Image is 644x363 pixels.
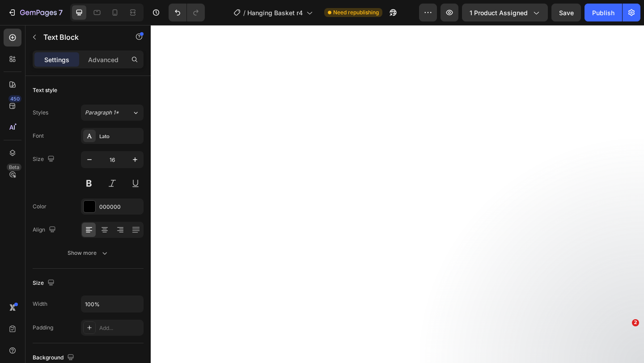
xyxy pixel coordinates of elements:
[81,296,143,312] input: Auto
[99,203,141,211] div: 000000
[470,8,528,17] span: 1 product assigned
[551,4,581,21] button: Save
[33,203,47,211] div: Color
[243,8,246,17] span: /
[33,224,58,236] div: Align
[33,109,48,117] div: Styles
[7,164,21,171] div: Beta
[43,32,119,42] p: Text Block
[59,7,63,18] p: 7
[99,132,141,140] div: Lato
[4,4,67,21] button: 7
[632,319,639,326] span: 2
[68,249,109,257] div: Show more
[33,86,57,94] div: Text style
[8,95,21,102] div: 450
[33,245,144,261] button: Show more
[81,105,144,121] button: Paragraph 1*
[614,333,635,354] iframe: Intercom live chat
[88,55,119,64] p: Advanced
[99,324,141,332] div: Add...
[462,4,548,21] button: 1 product assigned
[33,153,56,165] div: Size
[33,277,56,289] div: Size
[33,300,47,308] div: Width
[333,8,379,17] span: Need republishing
[33,132,44,140] div: Font
[585,4,622,21] button: Publish
[559,9,574,17] span: Save
[33,324,53,332] div: Padding
[151,25,644,363] iframe: Design area
[247,8,303,17] span: Hanging Basket r4
[592,8,614,17] div: Publish
[85,109,119,117] span: Paragraph 1*
[169,4,205,21] div: Undo/Redo
[44,55,69,64] p: Settings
